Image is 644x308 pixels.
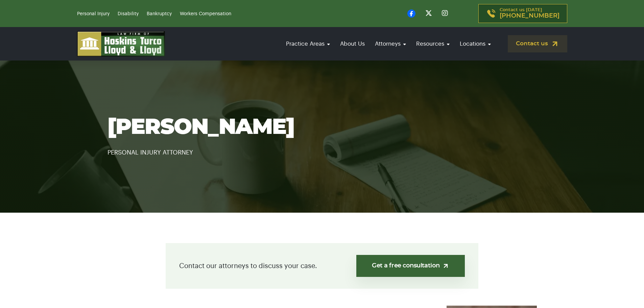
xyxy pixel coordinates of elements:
[166,243,478,289] div: Contact our attorneys to discuss your case.
[108,116,537,139] h1: [PERSON_NAME]
[77,31,165,56] img: logo
[442,262,449,269] img: arrow-up-right-light.svg
[108,149,193,156] span: PERSONAL INJURY ATTORNEY
[147,11,172,16] a: Bankruptcy
[500,8,559,19] p: Contact us [DATE]
[508,35,567,52] a: Contact us
[478,4,567,23] a: Contact us [DATE][PHONE_NUMBER]
[337,34,368,53] a: About Us
[77,11,110,16] a: Personal Injury
[283,34,333,53] a: Practice Areas
[356,255,465,277] a: Get a free consultation
[180,11,231,16] a: Workers Compensation
[413,34,453,53] a: Resources
[456,34,494,53] a: Locations
[118,11,139,16] a: Disability
[372,34,409,53] a: Attorneys
[500,13,559,19] span: [PHONE_NUMBER]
